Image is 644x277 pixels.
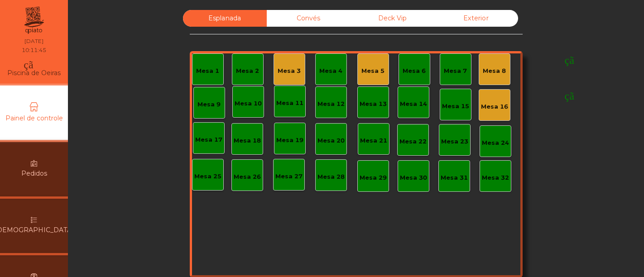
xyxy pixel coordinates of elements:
[194,172,221,180] font: Mesa 25
[196,67,219,74] font: Mesa 1
[22,47,46,53] font: 10:11:45
[463,14,489,22] font: Exterior
[482,139,509,146] font: Mesa 24
[297,14,320,22] font: Convés
[444,67,467,74] font: Mesa 7
[21,169,47,177] font: Pedidos
[235,100,262,107] font: Mesa 10
[442,102,469,110] font: Mesa 15
[5,114,63,122] font: Painel de controle
[403,67,426,74] font: Mesa 6
[273,53,467,64] font: monetização_ativada
[317,173,345,180] font: Mesa 28
[317,100,345,107] font: Mesa 12
[356,53,551,64] font: monetização_ativada
[234,137,261,144] font: Mesa 18
[399,138,427,145] font: Mesa 22
[276,136,303,143] font: Mesa 19
[441,174,468,181] font: Mesa 31
[360,137,387,144] font: Mesa 21
[319,67,342,74] font: Mesa 4
[548,67,602,77] font: feito
[360,100,387,107] font: Mesa 13
[276,99,303,106] font: Mesa 11
[7,69,61,77] font: Piscina de Oeiras
[317,137,345,144] font: Mesa 20
[482,174,509,181] font: Mesa 32
[208,14,241,22] font: Esplanada
[400,174,427,181] font: Mesa 30
[197,100,221,108] font: Mesa 9
[378,14,407,22] font: Deck Vip
[548,102,602,113] font: feito
[400,100,427,107] font: Mesa 14
[195,136,222,143] font: Mesa 17
[360,174,387,181] font: Mesa 29
[275,172,303,180] font: Mesa 27
[441,138,468,145] font: Mesa 23
[236,67,259,74] font: Mesa 2
[24,38,43,44] font: [DATE]
[234,173,261,180] font: Mesa 26
[23,5,45,36] img: qpiato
